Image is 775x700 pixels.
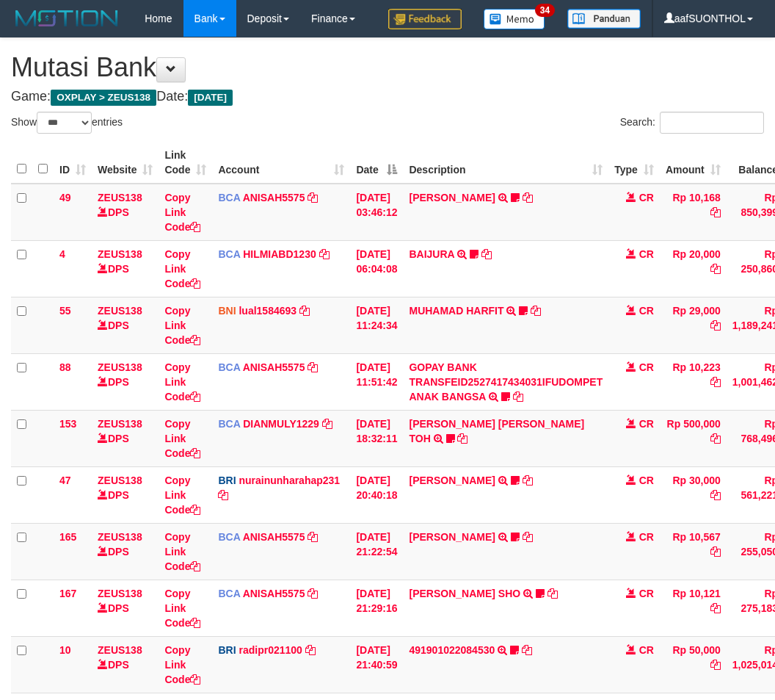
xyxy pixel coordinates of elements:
a: Copy Link Code [164,305,200,346]
td: DPS [92,466,159,523]
span: BCA [218,361,240,373]
span: 165 [59,531,76,543]
td: DPS [92,523,159,580]
a: [PERSON_NAME] [409,192,495,203]
a: Copy 491901022084530 to clipboard [522,644,532,656]
a: Copy DIANMULY1229 to clipboard [322,418,332,430]
a: Copy BAIJURA to clipboard [481,248,492,260]
a: nurainunharahap231 [239,475,340,486]
td: Rp 10,567 [660,523,727,580]
a: Copy ANISAH5575 to clipboard [308,361,318,373]
a: ZEUS138 [98,644,142,656]
a: Copy Rp 10,168 to clipboard [710,206,721,218]
a: ZEUS138 [98,531,142,543]
span: CR [639,475,654,486]
span: BCA [218,418,240,430]
a: Copy MUHAMMAD HIQNI SHO to clipboard [547,588,558,599]
td: DPS [92,580,159,636]
a: Copy Rp 500,000 to clipboard [710,433,721,444]
span: CR [639,531,654,543]
h4: Game: Date: [11,90,764,104]
img: Button%20Memo.svg [484,9,545,29]
td: [DATE] 11:24:34 [350,297,403,353]
td: DPS [92,297,159,353]
a: 491901022084530 [409,644,495,656]
td: DPS [92,240,159,297]
td: Rp 20,000 [660,240,727,297]
span: BRI [218,475,236,486]
span: BRI [218,644,236,656]
a: Copy Link Code [164,644,200,685]
td: [DATE] 11:51:42 [350,353,403,410]
a: Copy radipr021100 to clipboard [305,644,316,656]
td: [DATE] 21:29:16 [350,580,403,636]
span: 55 [59,305,71,317]
a: radipr021100 [239,644,302,656]
td: [DATE] 21:22:54 [350,523,403,580]
span: BCA [218,588,240,599]
span: CR [639,361,654,373]
img: Feedback.jpg [388,9,462,29]
a: BAIJURA [409,248,454,260]
a: Copy nurainunharahap231 to clipboard [218,489,228,501]
a: Copy Rp 10,223 to clipboard [710,376,721,388]
a: Copy Link Code [164,192,200,233]
a: Copy MUHAMAD HARFIT to clipboard [531,305,541,317]
a: ANISAH5575 [243,192,305,203]
label: Search: [620,112,764,134]
a: Copy RISAL WAHYUDI to clipboard [523,475,533,486]
a: Copy Rp 50,000 to clipboard [710,659,721,671]
td: Rp 30,000 [660,466,727,523]
th: Description: activate to sort column ascending [403,142,608,184]
a: Copy HILMIABD1230 to clipboard [319,248,330,260]
a: Copy Rp 10,567 to clipboard [710,546,721,558]
img: panduan.png [567,9,641,29]
span: BCA [218,192,240,203]
a: HILMIABD1230 [243,248,316,260]
span: BCA [218,248,240,260]
span: CR [639,248,654,260]
a: ZEUS138 [98,418,142,430]
th: Link Code: activate to sort column ascending [159,142,212,184]
th: Type: activate to sort column ascending [608,142,660,184]
a: [PERSON_NAME] [409,531,495,543]
td: DPS [92,410,159,466]
th: Website: activate to sort column ascending [92,142,159,184]
a: Copy Link Code [164,361,200,403]
span: 49 [59,192,71,203]
a: MUHAMAD HARFIT [409,305,503,317]
span: 88 [59,361,71,373]
label: Show entries [11,112,123,134]
a: Copy Rp 10,121 to clipboard [710,602,721,614]
td: DPS [92,353,159,410]
td: Rp 10,223 [660,353,727,410]
span: OXPLAY > ZEUS138 [51,90,156,106]
span: BCA [218,531,240,543]
span: 10 [59,644,71,656]
a: Copy Link Code [164,248,200,289]
span: CR [639,192,654,203]
a: ANISAH5575 [243,361,305,373]
th: Date: activate to sort column descending [350,142,403,184]
a: Copy ANISAH5575 to clipboard [308,192,318,203]
input: Search: [660,112,764,134]
a: [PERSON_NAME] [PERSON_NAME] TOH [409,418,584,444]
a: Copy ANISAH5575 to clipboard [308,588,318,599]
span: [DATE] [188,90,233,106]
a: ZEUS138 [98,475,142,486]
span: CR [639,588,654,599]
a: Copy Link Code [164,418,200,459]
td: Rp 10,168 [660,184,727,241]
a: Copy Rp 29,000 to clipboard [710,320,721,331]
a: Copy CARINA OCTAVIA TOH to clipboard [457,433,467,444]
td: [DATE] 21:40:59 [350,636,403,693]
select: Showentries [37,112,92,134]
td: Rp 29,000 [660,297,727,353]
span: CR [639,305,654,317]
a: DIANMULY1229 [243,418,319,430]
a: Copy Link Code [164,531,200,572]
a: ANISAH5575 [243,531,305,543]
a: ANISAH5575 [243,588,305,599]
span: 34 [535,4,555,17]
span: CR [639,418,654,430]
